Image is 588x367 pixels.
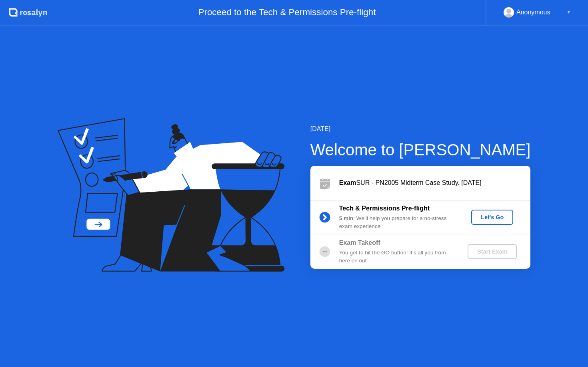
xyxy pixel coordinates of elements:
[339,178,530,188] div: SUR - PN2005 Midterm Case Study. [DATE]
[339,215,354,221] b: 5 min
[567,7,571,18] div: ▼
[339,239,380,246] b: Exam Takeoff
[471,248,514,255] div: Start Exam
[339,179,356,186] b: Exam
[339,205,430,212] b: Tech & Permissions Pre-flight
[468,244,517,259] button: Start Exam
[471,210,513,225] button: Let's Go
[339,249,454,265] div: You get to hit the GO button! It’s all you from here on out
[310,124,531,134] div: [DATE]
[310,138,531,162] div: Welcome to [PERSON_NAME]
[474,214,510,220] div: Let's Go
[339,214,454,231] div: : We’ll help you prepare for a no-stress exam experience
[516,7,550,18] div: Anonymous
